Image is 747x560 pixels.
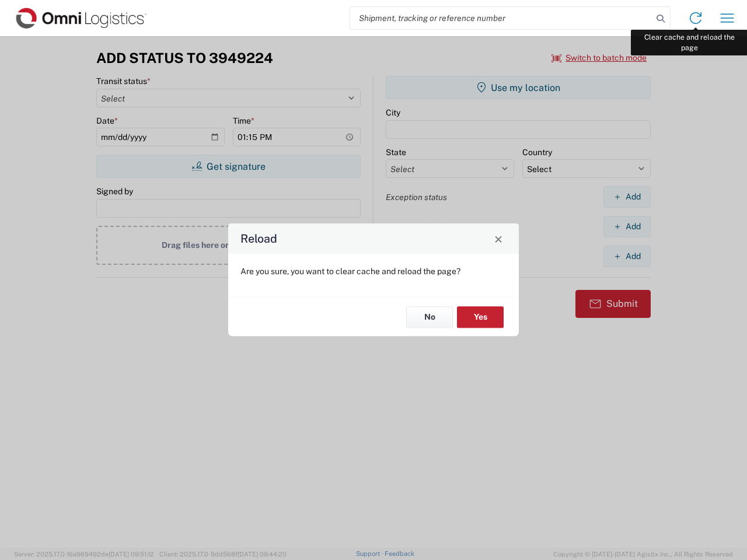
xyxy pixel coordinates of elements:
h4: Reload [240,230,277,247]
input: Shipment, tracking or reference number [350,7,652,29]
button: Close [490,230,507,247]
button: No [406,306,453,328]
button: Yes [457,306,504,328]
p: Are you sure, you want to clear cache and reload the page? [240,266,507,276]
